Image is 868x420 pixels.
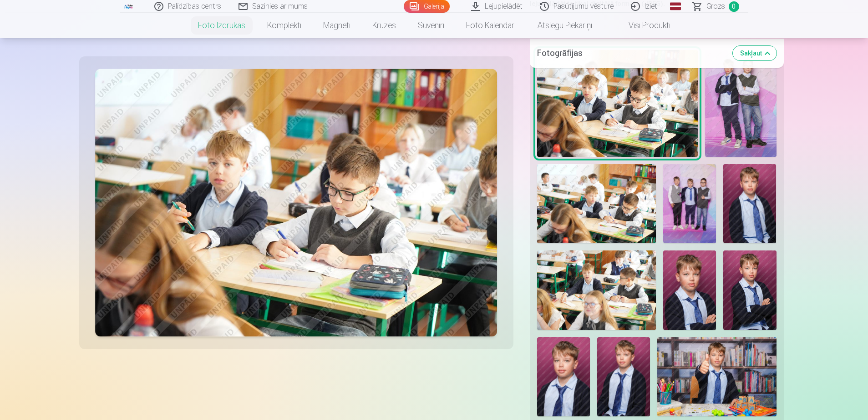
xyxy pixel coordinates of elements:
[124,4,134,9] img: /fa1
[603,13,681,38] a: Visi produkti
[527,13,603,38] a: Atslēgu piekariņi
[312,13,361,38] a: Magnēti
[361,13,407,38] a: Krūzes
[407,13,455,38] a: Suvenīri
[187,13,256,38] a: Foto izdrukas
[455,13,527,38] a: Foto kalendāri
[256,13,312,38] a: Komplekti
[729,1,739,12] span: 0
[537,46,726,59] h5: Fotogrāfijas
[706,1,725,12] span: Grozs
[733,45,777,60] button: Sakļaut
